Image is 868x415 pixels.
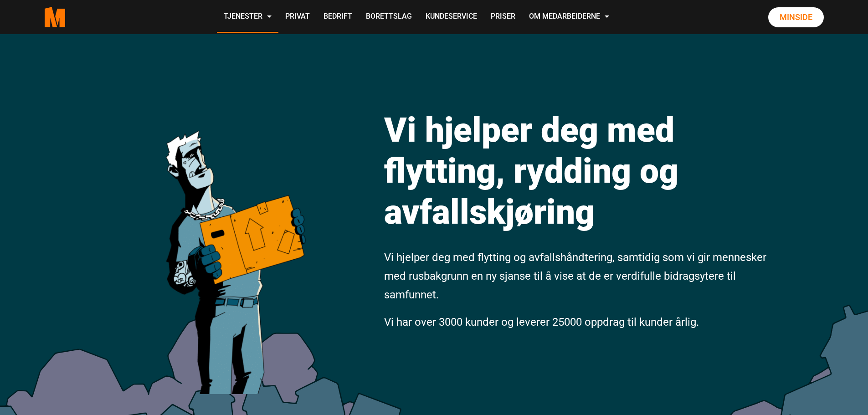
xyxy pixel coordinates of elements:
a: Kundeservice [419,1,484,33]
a: Priser [484,1,522,33]
a: Bedrift [317,1,359,33]
span: Vi hjelper deg med flytting og avfallshåndtering, samtidig som vi gir mennesker med rusbakgrunn e... [384,251,766,301]
span: Vi har over 3000 kunder og leverer 25000 oppdrag til kunder årlig. [384,316,699,328]
img: medarbeiderne man icon optimized [156,89,313,394]
a: Minside [768,7,824,27]
a: Tjenester [217,1,278,33]
a: Borettslag [359,1,419,33]
a: Om Medarbeiderne [522,1,616,33]
h1: Vi hjelper deg med flytting, rydding og avfallskjøring [384,109,769,232]
a: Privat [278,1,317,33]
